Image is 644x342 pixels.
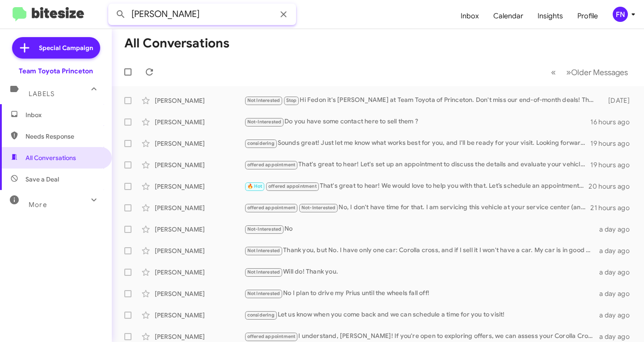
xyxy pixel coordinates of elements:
button: Next [561,63,633,81]
span: considering [247,312,275,318]
div: That's great to hear! We would love to help you with that. Let’s schedule an appointment for you ... [244,181,589,191]
div: [PERSON_NAME] [155,160,244,169]
div: [PERSON_NAME] [155,96,244,105]
div: a day ago [598,332,637,341]
div: Hi Fedon it's [PERSON_NAME] at Team Toyota of Princeton. Don't miss our end-of-month deals! This ... [244,95,598,106]
span: Stop [286,97,297,103]
span: Not-Interested [301,205,336,211]
div: I understand, [PERSON_NAME]! If you're open to exploring offers, we can assess your Corolla Cross... [244,331,598,342]
div: 21 hours ago [590,203,637,212]
div: Team Toyota Princeton [19,67,93,76]
div: That's great to hear! Let's set up an appointment to discuss the details and evaluate your vehicl... [244,160,590,170]
div: FN [613,7,628,22]
div: Sounds great! Just let me know what works best for you, and I'll be ready for your visit. Looking... [244,138,590,148]
div: [PERSON_NAME] [155,268,244,277]
div: Thank you, but No. I have only one car: Corolla cross, and if I sell it I won't have a car. My ca... [244,245,598,256]
div: [PERSON_NAME] [155,118,244,127]
div: a day ago [598,311,637,320]
div: 16 hours ago [590,118,637,127]
span: Save a Deal [25,175,59,184]
span: All Conversations [25,153,76,162]
span: Not-Interested [247,226,282,232]
div: a day ago [598,225,637,234]
a: Special Campaign [12,37,100,59]
div: No I plan to drive my Prius until the wheels fall off! [244,288,598,299]
span: Labels [29,90,55,98]
div: 19 hours ago [590,160,637,169]
div: a day ago [598,246,637,255]
a: Calendar [486,3,530,29]
div: No [244,224,598,234]
div: [PERSON_NAME] [155,203,244,212]
nav: Page navigation example [546,63,633,81]
span: « [551,67,556,78]
div: 19 hours ago [590,139,637,148]
div: [DATE] [598,96,637,105]
div: Let us know when you come back and we can schedule a time for you to visit! [244,310,598,320]
button: Previous [546,63,561,81]
div: [PERSON_NAME] [155,139,244,148]
div: [PERSON_NAME] [155,246,244,255]
div: Will do! Thank you. [244,267,598,277]
div: [PERSON_NAME] [155,332,244,341]
span: Special Campaign [39,43,93,52]
div: Do you have some contact here to sell them ? [244,117,590,127]
div: No, I don't have time for that. I am servicing this vehicle at your service center (and I bought ... [244,203,590,213]
h1: All Conversations [124,36,229,51]
div: [PERSON_NAME] [155,289,244,298]
a: Insights [530,3,570,29]
div: 20 hours ago [589,182,637,191]
a: Inbox [453,3,486,29]
span: Not Interested [247,269,280,275]
span: offered appointment [247,162,296,168]
span: offered appointment [268,183,317,189]
span: Not Interested [247,291,280,296]
span: Older Messages [571,68,628,77]
span: offered appointment [247,334,296,339]
span: offered appointment [247,205,296,211]
div: [PERSON_NAME] [155,311,244,320]
span: Inbox [25,110,102,119]
button: FN [605,7,634,22]
span: More [29,201,47,209]
a: Profile [570,3,605,29]
input: Search [108,4,296,25]
div: a day ago [598,289,637,298]
span: 🔥 Hot [247,183,263,189]
span: Not-Interested [247,119,282,125]
span: Not Interested [247,97,280,103]
div: [PERSON_NAME] [155,225,244,234]
span: considering [247,140,275,146]
span: » [566,67,571,78]
div: [PERSON_NAME] [155,182,244,191]
div: a day ago [598,268,637,277]
span: Not Interested [247,248,280,253]
span: Needs Response [25,132,102,141]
